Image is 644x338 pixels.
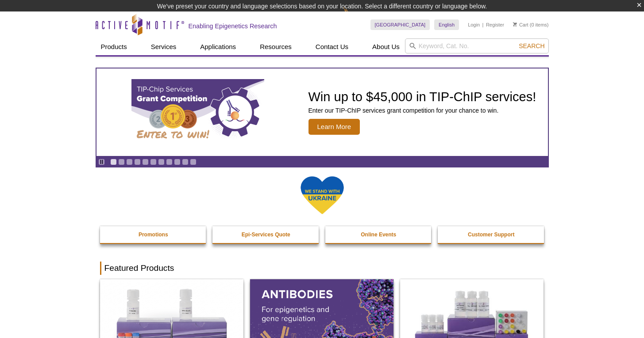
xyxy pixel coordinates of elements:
a: Go to slide 8 [166,159,173,165]
li: | [482,19,484,30]
a: Services [146,38,182,55]
a: Go to slide 6 [150,159,157,165]
a: Toggle autoplay [98,159,105,165]
a: Contact Us [310,38,354,55]
a: English [434,19,459,30]
a: Products [96,38,132,55]
a: Go to slide 5 [142,159,149,165]
a: Go to slide 9 [174,159,181,165]
h2: Win up to $45,000 in TIP-ChIP services! [309,90,536,103]
strong: Online Events [361,232,396,238]
img: TIP-ChIP Services Grant Competition [131,79,264,145]
a: Go to slide 11 [190,159,197,165]
a: Go to slide 2 [118,159,125,165]
a: Applications [195,38,241,55]
h2: Enabling Epigenetics Research [189,22,277,30]
a: Go to slide 3 [126,159,133,165]
a: Go to slide 7 [158,159,165,165]
strong: Customer Support [468,232,514,238]
a: Promotions [100,226,207,243]
a: TIP-ChIP Services Grant Competition Win up to $45,000 in TIP-ChIP services! Enter our TIP-ChIP se... [96,68,548,156]
a: [GEOGRAPHIC_DATA] [370,19,430,30]
a: Go to slide 10 [182,159,189,165]
p: Enter our TIP-ChIP services grant competition for your chance to win. [309,106,536,114]
button: Search [516,42,547,50]
a: About Us [367,38,405,55]
a: Epi-Services Quote [212,226,320,243]
img: Change Here [343,7,367,27]
article: TIP-ChIP Services Grant Competition [96,68,548,156]
span: Search [519,42,544,49]
h2: Featured Products [100,262,544,275]
strong: Epi-Services Quote [242,232,290,238]
img: Your Cart [513,22,517,27]
a: Customer Support [438,226,545,243]
a: Resources [255,38,297,55]
input: Keyword, Cat. No. [405,38,549,53]
a: Cart [513,22,528,28]
a: Online Events [325,226,432,243]
a: Register [486,22,504,28]
a: Go to slide 1 [110,159,117,165]
span: Learn More [309,119,360,135]
a: Login [468,22,480,28]
li: (0 items) [513,19,549,30]
a: Go to slide 4 [134,159,141,165]
strong: Promotions [139,232,168,238]
img: We Stand With Ukraine [300,175,344,215]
